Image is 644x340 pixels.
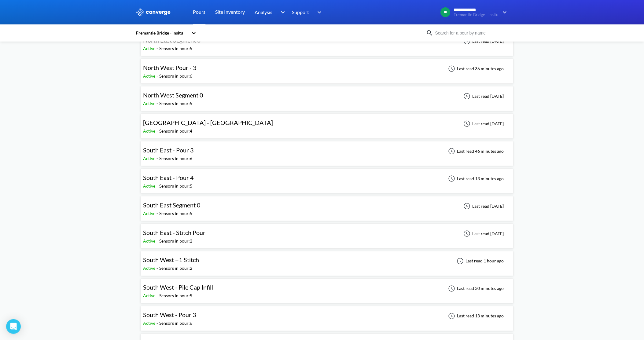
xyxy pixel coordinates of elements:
a: South East - Pour 3Active-Sensors in pour:6Last read 46 minutes ago [141,148,513,153]
a: [GEOGRAPHIC_DATA] - [GEOGRAPHIC_DATA]Active-Sensors in pour:4Last read [DATE] [141,121,513,126]
span: South East - Stitch Pour [143,229,206,236]
div: Sensors in pour: 5 [160,293,193,299]
img: icon-search.svg [426,29,433,37]
div: Last read 46 minutes ago [445,148,506,155]
a: South West - Pile Cap InfillActive-Sensors in pour:5Last read 30 minutes ago [141,286,513,291]
div: Sensors in pour: 5 [160,183,193,189]
span: - [157,183,160,188]
span: - [157,73,160,79]
span: Active [143,293,157,298]
span: Active [143,156,157,161]
a: South East Segment 0Active-Sensors in pour:5Last read [DATE] [141,203,513,208]
span: North West Segment 0 [143,91,204,99]
span: South East - Pour 3 [143,146,194,154]
span: Support [292,8,309,16]
input: Search for a pour by name [433,30,507,36]
div: Last read 13 minutes ago [445,313,506,320]
span: - [157,238,160,243]
a: South West - Pour 3Active-Sensors in pour:6Last read 13 minutes ago [141,313,513,318]
a: North West Segment 0Active-Sensors in pour:5Last read [DATE] [141,93,513,98]
span: Active [143,128,157,133]
div: Sensors in pour: 6 [160,73,193,79]
img: logo_ewhite.svg [136,8,171,16]
span: South West - Pour 3 [143,311,197,319]
span: - [157,321,160,326]
div: Last read 36 minutes ago [445,65,506,72]
span: [GEOGRAPHIC_DATA] - [GEOGRAPHIC_DATA] [143,119,273,126]
div: Sensors in pour: 6 [160,155,193,162]
div: Last read [DATE] [460,93,506,100]
div: Sensors in pour: 5 [160,210,193,217]
span: - [157,46,160,51]
span: South East Segment 0 [143,201,201,209]
span: Fremantle Bridge - insitu [454,13,499,17]
span: - [157,293,160,298]
span: - [157,128,160,133]
div: Open Intercom Messenger [6,319,21,334]
span: Active [143,101,157,106]
a: South East - Stitch PourActive-Sensors in pour:2Last read [DATE] [141,231,513,236]
div: Sensors in pour: 6 [160,320,193,327]
div: Last read 30 minutes ago [445,285,506,292]
span: South West +1 Stitch [143,256,199,264]
a: South East - Pour 4Active-Sensors in pour:5Last read 13 minutes ago [141,176,513,181]
span: Active [143,73,157,79]
span: South East - Pour 4 [143,174,194,181]
span: Active [143,46,157,51]
div: Sensors in pour: 2 [160,265,193,272]
a: North East Segment 0Active-Sensors in pour:5Last read [DATE] [141,38,513,43]
div: Last read 13 minutes ago [445,175,506,182]
span: - [157,266,160,271]
span: Analysis [255,8,273,16]
a: South West +1 StitchActive-Sensors in pour:2Last read 1 hour ago [141,258,513,263]
span: South West - Pile Cap Infill [143,284,213,291]
div: Sensors in pour: 4 [160,128,193,134]
span: Active [143,238,157,243]
span: - [157,211,160,216]
img: downArrow.svg [499,9,509,16]
span: Active [143,266,157,271]
span: - [157,101,160,106]
span: Active [143,211,157,216]
img: downArrow.svg [314,9,323,16]
a: North West Pour - 3Active-Sensors in pour:6Last read 36 minutes ago [141,66,513,71]
div: Sensors in pour: 2 [160,238,193,244]
span: North West Pour - 3 [143,64,197,71]
span: Active [143,321,157,326]
div: Sensors in pour: 5 [160,45,193,52]
span: Active [143,183,157,188]
div: Last read [DATE] [460,230,506,237]
img: downArrow.svg [277,9,286,16]
span: - [157,156,160,161]
div: Last read [DATE] [460,120,506,127]
div: Sensors in pour: 5 [160,100,193,107]
div: Last read [DATE] [460,203,506,210]
div: Fremantle Bridge - insitu [136,30,188,36]
div: Last read 1 hour ago [454,258,506,265]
